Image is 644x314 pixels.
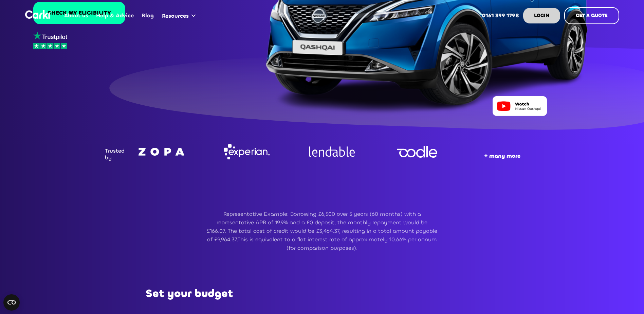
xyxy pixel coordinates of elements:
[564,7,619,24] a: GET A QUOTE
[33,43,67,49] img: stars
[33,32,67,40] img: trustpilot
[484,152,520,159] strong: + many more
[158,3,202,29] div: Resources
[162,12,189,20] div: Resources
[138,2,158,29] a: Blog
[534,12,549,19] strong: LOGIN
[92,2,138,29] a: Help & Advice
[523,8,560,23] a: LOGIN
[478,2,523,29] a: 0161 399 1798
[576,12,608,19] strong: GET A QUOTE
[25,10,52,19] img: Logo
[146,287,233,300] h2: Set your budget
[390,146,444,158] img: Company logo
[60,2,92,29] a: About us
[482,12,519,19] strong: 0161 399 1798
[105,147,125,161] div: Trusted by
[217,144,276,159] img: Company logo
[132,148,191,156] img: Company logo
[3,294,20,311] button: Open CMP widget
[25,10,52,19] a: home
[207,210,438,252] p: Representative Example: Borrowing £6,500 over 5 years (60 months) with a representative APR of 19...
[302,146,362,157] img: Company logo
